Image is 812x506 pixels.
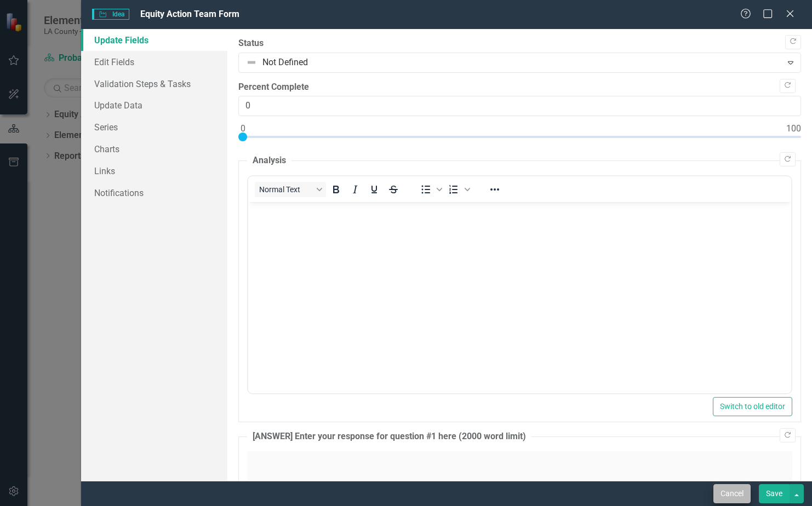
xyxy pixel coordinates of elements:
[81,160,227,182] a: Links
[248,202,791,393] iframe: Rich Text Area
[759,484,790,503] button: Save
[81,182,227,204] a: Notifications
[92,9,129,20] span: Idea
[384,182,403,197] button: Strikethrough
[255,182,326,197] button: Block Normal Text
[444,182,472,197] div: Numbered list
[485,182,504,197] button: Reveal or hide additional toolbar items
[247,154,291,167] legend: Analysis
[247,430,531,443] legend: [ANSWER] Enter your response for question #1 here (2000 word limit)
[81,138,227,160] a: Charts
[81,29,227,51] a: Update Fields
[81,116,227,138] a: Series
[238,81,801,94] label: Percent Complete
[81,94,227,116] a: Update Data
[713,397,792,416] button: Switch to old editor
[259,185,313,194] span: Normal Text
[81,73,227,95] a: Validation Steps & Tasks
[365,182,384,197] button: Underline
[346,182,364,197] button: Italic
[140,9,239,19] span: Equity Action Team Form
[713,484,751,503] button: Cancel
[81,51,227,73] a: Edit Fields
[238,37,801,50] label: Status
[327,182,345,197] button: Bold
[416,182,444,197] div: Bullet list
